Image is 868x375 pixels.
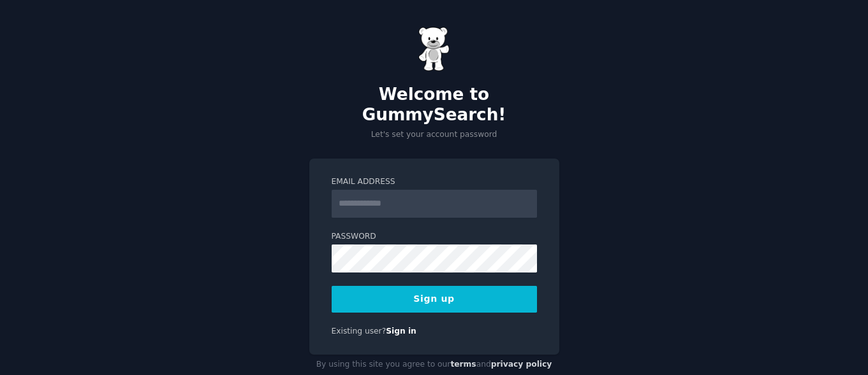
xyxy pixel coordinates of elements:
[309,129,559,141] p: Let's set your account password
[450,360,476,369] a: terms
[332,176,537,188] label: Email Address
[332,327,386,336] span: Existing user?
[309,85,559,125] h2: Welcome to GummySearch!
[332,231,537,243] label: Password
[491,360,552,369] a: privacy policy
[332,286,537,313] button: Sign up
[386,327,416,336] a: Sign in
[309,355,559,375] div: By using this site you agree to our and
[418,27,450,71] img: Gummy Bear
